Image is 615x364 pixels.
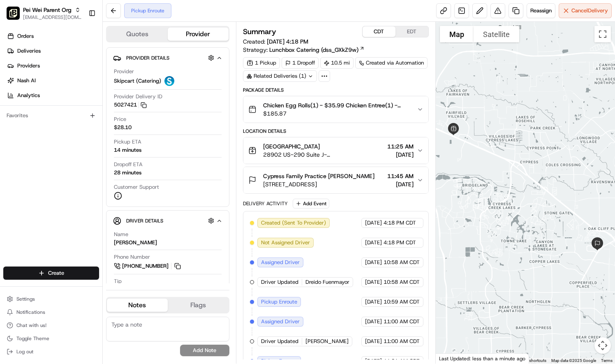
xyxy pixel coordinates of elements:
[261,219,326,227] span: Created (Sent To Provider)
[263,172,375,180] span: Cypress Family Practice [PERSON_NAME]
[305,338,349,345] span: [PERSON_NAME]
[263,151,384,159] span: 28902 US-290 Suite J-[GEOGRAPHIC_DATA], [GEOGRAPHIC_DATA]
[113,214,222,227] button: Driver Details
[365,239,382,246] span: [DATE]
[438,353,465,364] a: Open this area in Google Maps (opens a new window)
[164,76,174,86] img: profile_skipcart_partner.png
[365,338,382,345] span: [DATE]
[114,138,141,146] span: Pickup ETA
[3,267,99,280] button: Create
[293,199,329,209] button: Add Event
[387,180,414,188] span: [DATE]
[263,180,375,188] span: [STREET_ADDRESS]
[3,44,102,58] a: Deliveries
[551,358,596,363] span: Map data ©2025 Google
[261,318,300,325] span: Assigned Driver
[7,7,20,20] img: Pei Wei Parent Org
[114,278,122,285] span: Tip
[559,3,612,18] button: CancelDelivery
[594,26,611,42] button: Toggle fullscreen view
[3,89,102,102] a: Analytics
[243,37,308,46] span: Created:
[16,335,49,342] span: Toggle Theme
[243,137,428,164] button: [GEOGRAPHIC_DATA]28902 US-290 Suite J-[GEOGRAPHIC_DATA], [GEOGRAPHIC_DATA]11:25 AM[DATE]
[474,26,519,42] button: Show satellite imagery
[114,239,157,246] div: [PERSON_NAME]
[438,353,465,364] img: Google
[387,172,414,180] span: 11:45 AM
[243,46,365,54] div: Strategy:
[122,262,169,270] span: [PHONE_NUMBER]
[305,278,349,286] span: Dreido Fuenmayor
[365,298,382,306] span: [DATE]
[3,306,99,318] button: Notifications
[114,146,141,154] div: 14 minutes
[3,333,99,344] button: Toggle Theme
[243,70,317,82] div: Related Deliveries (1)
[594,337,611,354] button: Map camera controls
[365,219,382,227] span: [DATE]
[571,7,608,14] span: Cancel Delivery
[114,169,141,176] div: 28 minutes
[114,124,132,131] span: $28.10
[243,128,429,134] div: Location Details
[114,253,150,261] span: Phone Number
[269,46,365,54] a: Lunchbox Catering (dss_GXkZ9w)
[282,57,319,69] div: 1 Dropoff
[107,28,168,41] button: Quotes
[17,77,36,84] span: Nash AI
[436,353,529,364] div: Last Updated: less than a minute ago
[23,14,82,21] button: [EMAIL_ADDRESS][DOMAIN_NAME]
[384,219,416,227] span: 4:18 PM CDT
[601,358,613,363] a: Terms
[365,278,382,286] span: [DATE]
[384,239,416,246] span: 4:18 PM CDT
[395,26,428,37] button: EDT
[3,320,99,331] button: Chat with us!
[168,299,229,312] button: Flags
[114,231,128,238] span: Name
[48,269,64,277] span: Create
[16,309,45,315] span: Notifications
[243,87,429,93] div: Package Details
[384,318,420,325] span: 11:00 AM CDT
[114,68,134,75] span: Provider
[23,6,72,14] span: Pei Wei Parent Org
[387,151,414,159] span: [DATE]
[320,57,354,69] div: 10.5 mi
[114,101,147,109] button: 5027421
[3,3,85,23] button: Pei Wei Parent OrgPei Wei Parent Org[EMAIL_ADDRESS][DOMAIN_NAME]
[243,28,276,35] h3: Summary
[16,296,35,302] span: Settings
[3,109,99,122] div: Favorites
[17,47,41,55] span: Deliveries
[365,259,382,266] span: [DATE]
[267,38,308,45] span: [DATE] 4:18 PM
[261,259,300,266] span: Assigned Driver
[126,218,163,224] span: Driver Details
[107,299,168,312] button: Notes
[355,57,428,69] div: Created via Automation
[114,262,182,271] a: [PHONE_NUMBER]
[3,293,99,305] button: Settings
[114,116,126,123] span: Price
[384,259,420,266] span: 10:58 AM CDT
[261,239,310,246] span: Not Assigned Driver
[114,77,161,85] span: Skipcart (Catering)
[114,93,162,100] span: Provider Delivery ID
[384,298,420,306] span: 10:59 AM CDT
[530,7,552,14] span: Reassign
[365,318,382,325] span: [DATE]
[261,278,298,286] span: Driver Updated
[387,142,414,151] span: 11:25 AM
[384,338,420,345] span: 11:00 AM CDT
[3,59,102,72] a: Providers
[114,161,143,168] span: Dropoff ETA
[243,167,428,193] button: Cypress Family Practice [PERSON_NAME][STREET_ADDRESS]11:45 AM[DATE]
[16,322,46,329] span: Chat with us!
[113,51,222,65] button: Provider Details
[263,101,410,109] span: Chicken Egg Rolls(1) - $35.99 Chicken Entree(1) - $49.0 Steak Entree(1) - $59.0 Gallon Mandarin T...
[114,183,159,191] span: Customer Support
[527,3,555,18] button: Reassign
[384,278,420,286] span: 10:58 AM CDT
